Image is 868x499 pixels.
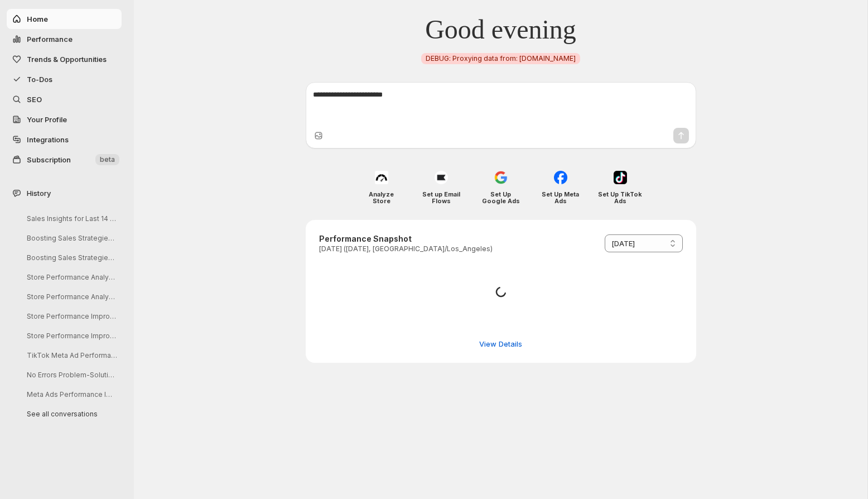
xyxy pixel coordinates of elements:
[7,129,122,150] a: Integrations
[7,49,122,69] button: Trends & Opportunities
[27,35,73,44] span: Performance
[426,54,576,63] span: DEBUG: Proxying data from: [DOMAIN_NAME]
[27,15,48,23] span: Home
[375,171,388,184] img: Analyze Store icon
[27,188,51,199] span: History
[18,308,124,325] button: Store Performance Improvement Strategy
[7,29,122,49] button: Performance
[7,150,122,170] button: Subscription
[18,288,124,305] button: Store Performance Analysis and Recommendations
[100,155,115,164] span: beta
[554,171,567,184] img: Set Up Meta Ads icon
[18,366,124,383] button: No Errors Problem-Solution Ad Creatives
[319,244,493,253] p: [DATE] ([DATE], [GEOGRAPHIC_DATA]/Los_Angeles)
[18,386,124,403] button: Meta Ads Performance Improvement
[313,130,324,141] button: Upload image
[18,249,124,266] button: Boosting Sales Strategies Discussion
[7,69,122,89] button: To-Dos
[27,75,52,84] span: To-Dos
[27,155,71,164] span: Subscription
[18,405,124,423] button: See all conversations
[18,210,124,227] button: Sales Insights for Last 14 Days
[472,335,529,353] button: View detailed performance
[425,13,576,46] span: Good evening
[18,327,124,344] button: Store Performance Improvement Analysis
[419,191,463,204] h4: Set up Email Flows
[7,9,122,29] button: Home
[435,171,448,184] img: Set up Email Flows icon
[27,55,107,64] span: Trends & Opportunities
[538,191,582,204] h4: Set Up Meta Ads
[598,191,642,204] h4: Set Up TikTok Ads
[18,268,124,286] button: Store Performance Analysis and Recommendations
[494,171,508,184] img: Set Up Google Ads icon
[27,115,67,124] span: Your Profile
[319,233,493,244] h3: Performance Snapshot
[479,338,522,349] span: View Details
[479,191,523,204] h4: Set Up Google Ads
[7,109,122,129] a: Your Profile
[27,135,69,144] span: Integrations
[359,191,403,204] h4: Analyze Store
[7,89,122,109] a: SEO
[18,229,124,247] button: Boosting Sales Strategies Discussion
[27,95,42,104] span: SEO
[614,171,627,184] img: Set Up TikTok Ads icon
[18,347,124,364] button: TikTok Meta Ad Performance Analysis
